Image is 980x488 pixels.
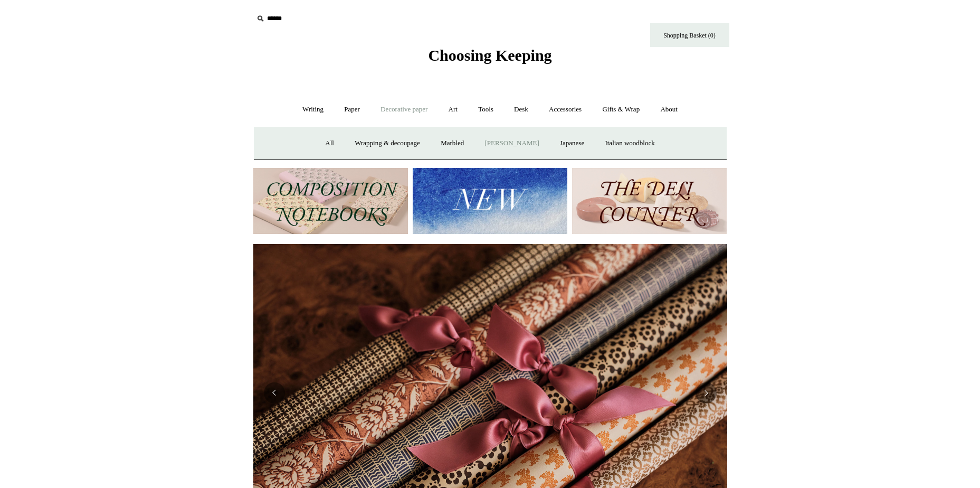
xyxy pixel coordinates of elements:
img: 202302 Composition ledgers.jpg__PID:69722ee6-fa44-49dd-a067-31375e5d54ec [253,168,408,234]
a: Writing [293,96,333,124]
span: Choosing Keeping [428,46,551,64]
button: Previous [264,382,285,403]
a: Desk [505,96,538,124]
a: Choosing Keeping [428,55,551,62]
a: Art [439,96,467,124]
button: Next [696,382,717,403]
a: Decorative paper [371,96,437,124]
a: Shopping Basket (0) [650,23,729,47]
a: Tools [469,96,503,124]
a: Gifts & Wrap [593,96,649,124]
a: Japanese [550,129,594,157]
a: Wrapping & decoupage [345,129,430,157]
a: Marbled [431,129,473,157]
a: Italian woodblock [595,129,664,157]
a: Paper [335,96,369,124]
img: The Deli Counter [572,168,727,234]
a: Accessories [539,96,591,124]
a: [PERSON_NAME] [475,129,548,157]
a: About [651,96,687,124]
img: New.jpg__PID:f73bdf93-380a-4a35-bcfe-7823039498e1 [413,168,567,234]
a: All [316,129,344,157]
